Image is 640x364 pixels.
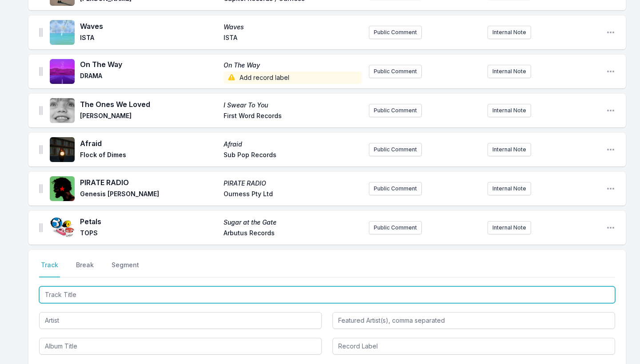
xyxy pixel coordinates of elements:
[50,59,75,84] img: On The Way
[606,106,615,115] button: Open playlist item options
[39,67,43,76] img: Drag Handle
[39,184,43,193] img: Drag Handle
[369,182,422,195] button: Public Comment
[369,26,422,39] button: Public Comment
[39,261,60,277] button: Track
[80,33,218,44] span: ISTA
[332,338,615,355] input: Record Label
[80,150,218,161] span: Flock of Dimes
[224,218,362,227] span: Sugar at the Gate
[606,145,615,154] button: Open playlist item options
[488,143,531,156] button: Internal Note
[224,33,362,44] span: ISTA
[606,28,615,37] button: Open playlist item options
[50,176,75,201] img: PIRATE RADIO
[80,71,218,84] span: DRAMA
[224,190,362,200] span: Ourness Pty Ltd
[369,104,422,117] button: Public Comment
[224,111,362,122] span: First Word Records
[606,184,615,193] button: Open playlist item options
[224,23,362,32] span: Waves
[50,20,75,45] img: Waves
[224,150,362,161] span: Sub Pop Records
[39,338,322,355] input: Album Title
[39,28,43,37] img: Drag Handle
[369,143,422,156] button: Public Comment
[224,140,362,149] span: Afraid
[80,59,218,70] span: On The Way
[488,65,531,78] button: Internal Note
[224,179,362,188] span: PIRATE RADIO
[80,190,218,200] span: Genesis [PERSON_NAME]
[110,261,141,277] button: Segment
[224,229,362,239] span: Arbutus Records
[80,21,218,32] span: Waves
[224,101,362,110] span: I Swear To You
[39,106,43,115] img: Drag Handle
[224,71,362,84] span: Add record label
[39,286,615,303] input: Track Title
[369,65,422,78] button: Public Comment
[224,61,362,70] span: On The Way
[39,312,322,329] input: Artist
[80,111,218,122] span: [PERSON_NAME]
[488,182,531,195] button: Internal Note
[39,223,43,232] img: Drag Handle
[50,137,75,162] img: Afraid
[488,104,531,117] button: Internal Note
[606,223,615,232] button: Open playlist item options
[80,138,218,149] span: Afraid
[80,216,218,227] span: Petals
[50,215,75,240] img: Sugar at the Gate
[332,312,615,329] input: Featured Artist(s), comma separated
[50,98,75,123] img: I Swear To You
[80,177,218,188] span: PIRATE RADIO
[606,67,615,76] button: Open playlist item options
[80,99,218,110] span: The Ones We Loved
[39,145,43,154] img: Drag Handle
[369,221,422,234] button: Public Comment
[74,261,96,277] button: Break
[488,26,531,39] button: Internal Note
[80,229,218,239] span: TOPS
[488,221,531,234] button: Internal Note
